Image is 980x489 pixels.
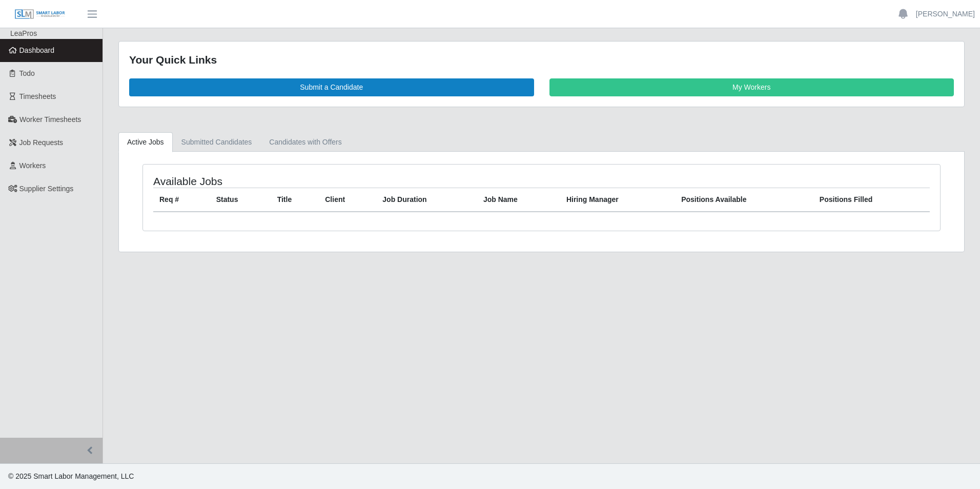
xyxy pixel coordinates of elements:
th: Positions Available [675,188,813,212]
span: Todo [19,69,35,77]
h4: Available Jobs [153,175,468,188]
span: Timesheets [19,92,56,100]
th: Client [319,188,376,212]
th: Status [210,188,271,212]
th: Title [271,188,319,212]
span: Supplier Settings [19,185,74,193]
th: Positions Filled [813,188,930,212]
th: Job Duration [376,188,477,212]
th: Hiring Manager [560,188,675,212]
span: Dashboard [19,46,55,54]
a: My Workers [549,78,954,96]
th: Job Name [477,188,560,212]
a: [PERSON_NAME] [916,9,975,19]
a: Active Jobs [118,132,173,152]
img: SLM Logo [14,9,66,20]
span: Worker Timesheets [19,115,81,124]
span: Job Requests [19,138,64,147]
a: Submitted Candidates [173,132,261,152]
a: Submit a Candidate [129,78,534,96]
span: LeaPros [10,29,37,37]
span: Workers [19,161,46,170]
div: Your Quick Links [129,52,954,68]
span: © 2025 Smart Labor Management, LLC [8,472,134,480]
th: Req # [153,188,210,212]
a: Candidates with Offers [260,132,350,152]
